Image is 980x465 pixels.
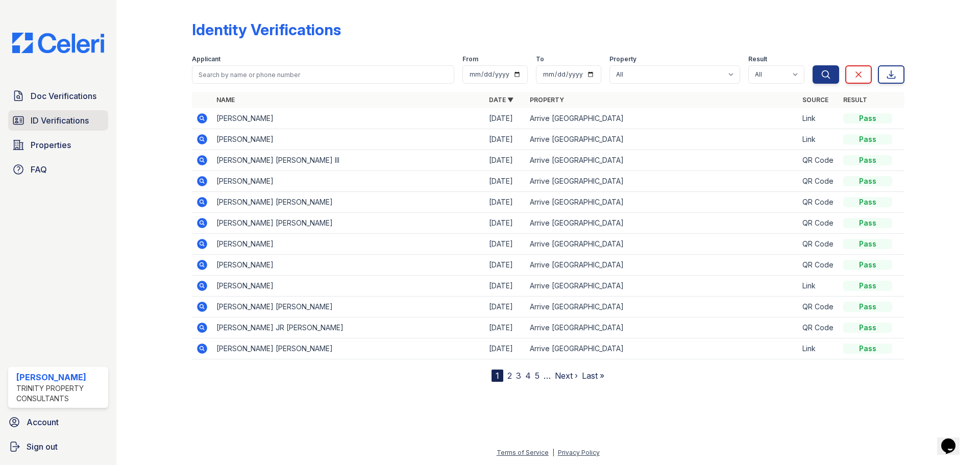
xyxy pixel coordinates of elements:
td: Arrive [GEOGRAPHIC_DATA] [526,150,798,171]
div: 1 [492,370,503,382]
td: QR Code [798,171,839,192]
a: FAQ [8,159,108,180]
td: QR Code [798,255,839,276]
a: 5 [535,371,540,381]
a: Privacy Policy [558,449,600,456]
td: [PERSON_NAME] [212,234,485,255]
a: 4 [525,371,531,381]
td: Arrive [GEOGRAPHIC_DATA] [526,213,798,234]
a: Result [843,96,867,104]
label: To [536,55,544,63]
td: [DATE] [485,338,526,359]
td: [DATE] [485,276,526,297]
div: Pass [843,260,892,270]
a: Terms of Service [497,449,549,456]
td: Link [798,108,839,129]
td: QR Code [798,234,839,255]
td: [PERSON_NAME] [PERSON_NAME] [212,338,485,359]
div: Pass [843,155,892,165]
span: Properties [31,139,71,151]
span: Account [27,416,59,428]
a: 3 [516,371,521,381]
td: [DATE] [485,297,526,317]
td: [DATE] [485,192,526,213]
iframe: chat widget [937,424,970,455]
td: QR Code [798,297,839,317]
span: ID Verifications [31,114,89,127]
span: Doc Verifications [31,90,96,102]
a: Source [802,96,828,104]
a: ID Verifications [8,110,108,131]
a: Name [216,96,235,104]
a: 2 [507,371,512,381]
div: Pass [843,134,892,144]
div: Pass [843,323,892,333]
span: Sign out [27,440,58,453]
td: Arrive [GEOGRAPHIC_DATA] [526,108,798,129]
a: Sign out [4,436,112,457]
td: Arrive [GEOGRAPHIC_DATA] [526,297,798,317]
td: [DATE] [485,213,526,234]
td: Arrive [GEOGRAPHIC_DATA] [526,255,798,276]
label: Applicant [192,55,220,63]
td: [PERSON_NAME] [PERSON_NAME] III [212,150,485,171]
td: Arrive [GEOGRAPHIC_DATA] [526,192,798,213]
div: [PERSON_NAME] [16,371,104,383]
label: From [462,55,478,63]
div: Identity Verifications [192,20,341,39]
div: Pass [843,239,892,249]
a: Date ▼ [489,96,513,104]
td: [DATE] [485,171,526,192]
td: [PERSON_NAME] [212,171,485,192]
a: Property [530,96,564,104]
td: [PERSON_NAME] [212,255,485,276]
td: [DATE] [485,234,526,255]
td: [PERSON_NAME] [PERSON_NAME] [212,213,485,234]
label: Result [748,55,767,63]
td: [PERSON_NAME] [212,276,485,297]
td: Arrive [GEOGRAPHIC_DATA] [526,234,798,255]
td: Arrive [GEOGRAPHIC_DATA] [526,317,798,338]
a: Last » [582,371,604,381]
td: [PERSON_NAME] [212,108,485,129]
span: FAQ [31,163,47,176]
div: | [552,449,554,456]
td: Link [798,338,839,359]
a: Account [4,412,112,432]
td: QR Code [798,317,839,338]
td: Arrive [GEOGRAPHIC_DATA] [526,338,798,359]
td: [PERSON_NAME] [PERSON_NAME] [212,297,485,317]
td: [PERSON_NAME] JR [PERSON_NAME] [212,317,485,338]
td: [DATE] [485,317,526,338]
a: Doc Verifications [8,86,108,106]
td: Arrive [GEOGRAPHIC_DATA] [526,171,798,192]
a: Next › [555,371,578,381]
div: Pass [843,197,892,207]
td: Arrive [GEOGRAPHIC_DATA] [526,129,798,150]
td: QR Code [798,213,839,234]
a: Properties [8,135,108,155]
div: Pass [843,113,892,124]
td: [DATE] [485,150,526,171]
div: Pass [843,344,892,354]
div: Pass [843,176,892,186]
td: [PERSON_NAME] [212,129,485,150]
td: QR Code [798,192,839,213]
div: Pass [843,218,892,228]
span: … [544,370,551,382]
div: Pass [843,281,892,291]
td: Link [798,129,839,150]
td: [DATE] [485,108,526,129]
div: Trinity Property Consultants [16,383,104,404]
input: Search by name or phone number [192,65,454,84]
td: [DATE] [485,129,526,150]
td: [PERSON_NAME] [PERSON_NAME] [212,192,485,213]
td: Link [798,276,839,297]
label: Property [609,55,636,63]
td: Arrive [GEOGRAPHIC_DATA] [526,276,798,297]
div: Pass [843,302,892,312]
td: QR Code [798,150,839,171]
td: [DATE] [485,255,526,276]
img: CE_Logo_Blue-a8612792a0a2168367f1c8372b55b34899dd931a85d93a1a3d3e32e68fde9ad4.png [4,33,112,53]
